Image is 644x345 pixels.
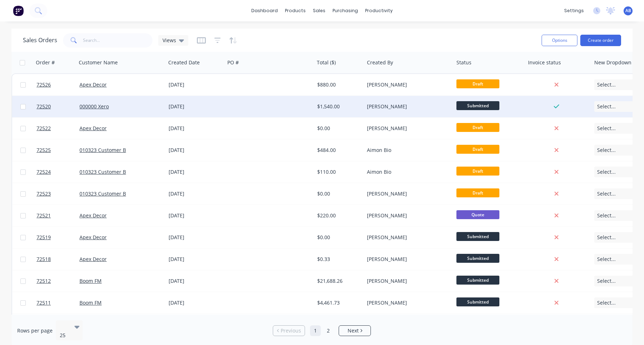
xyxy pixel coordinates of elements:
[79,212,107,219] a: Apex Decor
[317,256,359,263] div: $0.33
[323,325,334,336] a: Page 2
[317,103,359,110] div: $1,540.00
[248,5,281,16] a: dashboard
[317,81,359,88] div: $880.00
[169,277,222,285] div: [DATE]
[367,256,446,263] div: [PERSON_NAME]
[317,299,359,306] div: $4,461.73
[13,5,24,16] img: Factory
[169,234,222,241] div: [DATE]
[37,81,51,88] span: 72526
[317,147,359,154] div: $484.00
[309,5,329,16] div: sales
[37,234,51,241] span: 72519
[310,325,321,336] a: Page 1 is your current page
[597,125,616,132] span: Select...
[594,59,631,66] div: New Dropdown
[367,212,446,219] div: [PERSON_NAME]
[168,59,200,66] div: Created Date
[456,167,499,176] span: Draft
[37,248,79,270] a: 72518
[169,212,222,219] div: [DATE]
[281,327,301,334] span: Previous
[37,314,79,335] a: 72514
[37,161,79,183] a: 72524
[37,205,79,226] a: 72521
[597,103,616,110] span: Select...
[597,234,616,241] span: Select...
[79,190,126,197] a: 010323 Customer B
[37,139,79,161] a: 72525
[169,299,222,306] div: [DATE]
[597,256,616,263] span: Select...
[60,332,68,339] div: 25
[163,36,176,44] span: Views
[542,35,577,46] button: Options
[169,125,222,132] div: [DATE]
[317,59,336,66] div: Total ($)
[37,183,79,204] a: 72523
[367,190,446,197] div: [PERSON_NAME]
[169,81,222,88] div: [DATE]
[79,81,107,88] a: Apex Decor
[367,277,446,285] div: [PERSON_NAME]
[456,145,499,154] span: Draft
[339,327,371,334] a: Next page
[456,123,499,132] span: Draft
[37,118,79,139] a: 72522
[37,270,79,292] a: 72512
[79,125,107,132] a: Apex Decor
[79,234,107,241] a: Apex Decor
[597,212,616,219] span: Select...
[273,327,305,334] a: Previous page
[169,168,222,176] div: [DATE]
[561,5,587,16] div: settings
[227,59,239,66] div: PO #
[597,299,616,306] span: Select...
[367,81,446,88] div: [PERSON_NAME]
[169,103,222,110] div: [DATE]
[79,147,126,153] a: 010323 Customer B
[37,96,79,117] a: 72520
[597,168,616,176] span: Select...
[317,125,359,132] div: $0.00
[37,299,51,306] span: 72511
[79,59,118,66] div: Customer Name
[79,256,107,262] a: Apex Decor
[367,103,446,110] div: [PERSON_NAME]
[37,227,79,248] a: 72519
[317,234,359,241] div: $0.00
[79,168,126,175] a: 010323 Customer B
[317,212,359,219] div: $220.00
[169,147,222,154] div: [DATE]
[281,5,309,16] div: products
[37,277,51,285] span: 72512
[79,103,109,110] a: 000000 Xero
[317,190,359,197] div: $0.00
[456,276,499,285] span: Submitted
[37,292,79,314] a: 72511
[79,299,102,306] a: Boom FM
[367,168,446,176] div: Aimon Bio
[367,125,446,132] div: [PERSON_NAME]
[17,327,53,334] span: Rows per page
[317,277,359,285] div: $21,688.26
[367,299,446,306] div: [PERSON_NAME]
[367,147,446,154] div: Aimon Bio
[83,33,153,48] input: Search...
[580,35,621,46] button: Create order
[367,234,446,241] div: [PERSON_NAME]
[456,297,499,306] span: Submitted
[270,325,374,336] ul: Pagination
[597,277,616,285] span: Select...
[456,188,499,197] span: Draft
[169,256,222,263] div: [DATE]
[37,103,51,110] span: 72520
[597,147,616,154] span: Select...
[625,8,631,14] span: AB
[528,59,561,66] div: Invoice status
[456,254,499,263] span: Submitted
[367,59,393,66] div: Created By
[456,59,471,66] div: Status
[37,256,51,263] span: 72518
